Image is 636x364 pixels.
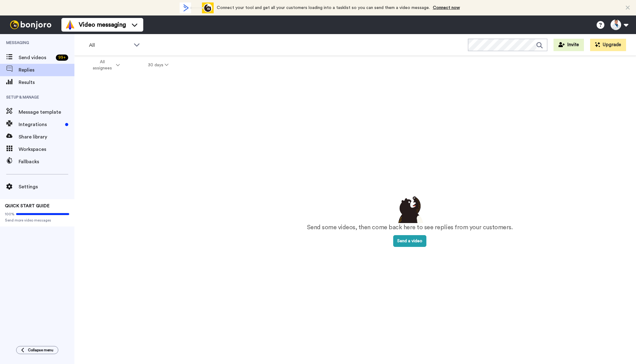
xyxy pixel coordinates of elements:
[19,54,53,61] span: Send videos
[554,39,584,51] button: Invite
[19,146,74,153] span: Workspaces
[19,183,74,191] span: Settings
[28,348,53,353] span: Collapse menu
[590,39,626,51] button: Upgrade
[19,158,74,165] span: Fallbacks
[19,108,74,116] span: Message template
[7,20,54,29] img: bj-logo-header-white.svg
[393,239,426,243] a: Send a video
[19,133,74,141] span: Share library
[5,204,50,208] span: QUICK START GUIDE
[56,55,68,61] div: 99 +
[90,59,115,71] span: All assignees
[79,20,126,29] span: Video messaging
[217,6,430,10] span: Connect your tool and get all your customers loading into a tasklist so you can send them a video...
[89,42,131,49] span: All
[5,212,15,217] span: 100%
[19,79,74,86] span: Results
[76,56,134,74] button: All assignees
[134,59,183,71] button: 30 days
[5,218,69,223] span: Send more video messages
[16,346,58,354] button: Collapse menu
[394,195,425,223] img: results-emptystates.png
[65,20,75,30] img: vm-color.svg
[19,121,63,128] span: Integrations
[19,66,74,74] span: Replies
[433,6,460,10] a: Connect now
[393,235,426,247] button: Send a video
[180,2,214,13] div: animation
[307,223,513,232] p: Send some videos, then come back here to see replies from your customers.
